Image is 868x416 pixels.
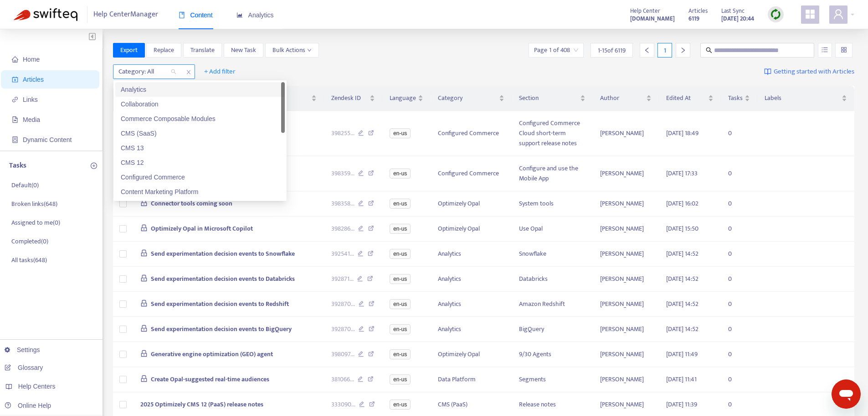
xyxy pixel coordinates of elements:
span: Home [23,56,40,63]
a: Online Help [5,402,51,409]
td: Analytics [431,292,512,317]
span: 2025 Optimizely CMS 12 (PaaS) release notes [140,399,263,410]
button: unordered-list [818,43,832,58]
span: plus-circle [91,163,97,169]
span: lock [140,325,148,332]
span: book [179,12,185,18]
th: Author [593,86,659,111]
td: Configured Commerce [431,111,512,156]
th: Zendesk ID [324,86,383,111]
span: en-us [390,299,411,309]
span: Translate [190,45,215,55]
span: Replace [154,45,174,55]
div: Content Marketing Platform [115,184,285,199]
td: [PERSON_NAME] [593,267,659,292]
div: CMS (SaaS) [121,128,279,138]
p: Completed ( 0 ) [11,237,48,246]
th: Section [512,86,592,111]
span: Last Sync [721,6,745,16]
button: + Add filter [197,64,242,79]
td: 0 [721,292,757,317]
span: Bulk Actions [272,45,312,55]
td: Analytics [431,317,512,342]
td: Data Platform [431,367,512,392]
td: System tools [512,191,592,216]
span: lock [140,224,148,232]
span: Links [23,96,38,103]
span: en-us [390,349,411,359]
span: 392541 ... [331,249,354,259]
td: Amazon Redshift [512,292,592,317]
span: Send experimentation decision events to Databricks [151,274,295,284]
strong: 6119 [688,14,699,24]
span: 392870 ... [331,324,355,334]
span: Help Center Manager [93,6,158,23]
span: New Task [231,45,256,55]
span: lock [140,274,148,282]
td: [PERSON_NAME] [593,216,659,242]
span: en-us [390,128,411,138]
span: Labels [765,93,840,103]
span: Edited At [666,93,706,103]
div: Analytics [121,84,279,95]
div: CMS 13 [115,141,285,155]
span: en-us [390,274,411,284]
span: en-us [390,374,411,384]
td: Use Opal [512,216,592,242]
div: CMS 12 [115,155,285,170]
span: lock [140,375,148,382]
span: link [12,96,18,103]
td: Optimizely Opal [431,191,512,216]
span: close [183,67,195,78]
span: Optimizely Opal in Microsoft Copilot [151,223,253,234]
span: [DATE] 14:52 [666,299,699,309]
td: [PERSON_NAME] [593,367,659,392]
th: Category [431,86,512,111]
img: Swifteq [14,8,77,21]
td: Configured Commerce Cloud short-term support release notes [512,111,592,156]
th: Tasks [721,86,757,111]
img: sync.dc5367851b00ba804db3.png [770,9,781,20]
a: [DOMAIN_NAME] [630,13,675,24]
span: lock [140,249,148,257]
td: 0 [721,242,757,267]
td: 0 [721,156,757,191]
div: Commerce Composable Modules [121,114,279,124]
span: appstore [805,9,816,20]
td: 0 [721,111,757,156]
span: container [12,137,18,143]
span: [DATE] 15:50 [666,223,699,234]
strong: [DOMAIN_NAME] [630,14,675,24]
span: down [307,48,312,53]
a: Getting started with Articles [764,64,854,79]
td: 0 [721,367,757,392]
td: 0 [721,342,757,367]
span: Help Centers [18,383,56,390]
td: 0 [721,191,757,216]
span: Help Center [630,6,660,16]
td: [PERSON_NAME] [593,292,659,317]
div: Configured Commerce [115,170,285,184]
span: file-image [12,116,18,123]
span: Export [120,45,138,55]
p: Tasks [9,160,26,171]
span: [DATE] 11:39 [666,399,697,410]
span: Generative engine optimization (GEO) agent [151,349,273,359]
td: [PERSON_NAME] [593,317,659,342]
div: Content Marketing Platform [121,187,279,197]
div: CMS 12 [121,158,279,168]
button: Bulk Actionsdown [265,43,319,58]
p: All tasks ( 648 ) [11,255,47,265]
div: Collaboration [121,99,279,109]
td: Analytics [431,267,512,292]
span: Media [23,116,40,123]
span: lock [140,199,148,206]
span: [DATE] 16:02 [666,198,699,209]
td: Analytics [431,242,512,267]
span: left [644,47,650,53]
span: 392870 ... [331,299,355,309]
td: 0 [721,216,757,242]
td: [PERSON_NAME] [593,342,659,367]
a: Glossary [5,364,43,371]
button: Translate [183,43,222,58]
